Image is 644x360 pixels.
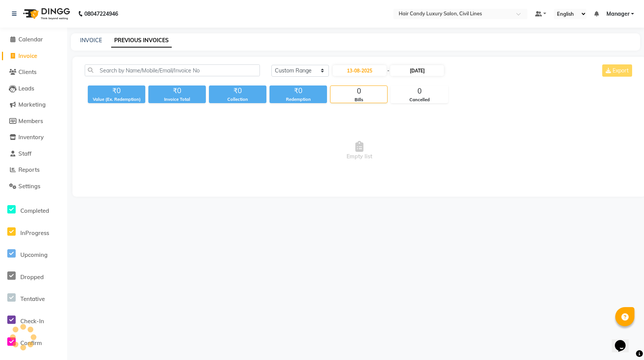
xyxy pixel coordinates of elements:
[18,101,46,108] span: Marketing
[148,85,206,96] div: ₹0
[2,182,65,191] a: Settings
[148,96,206,103] div: Invoice Total
[606,10,629,18] span: Manager
[88,96,145,103] div: Value (Ex. Redemption)
[88,85,145,96] div: ₹0
[20,207,49,214] span: Completed
[18,117,43,125] span: Members
[18,68,36,76] span: Clients
[2,166,65,174] a: Reports
[391,86,448,97] div: 0
[387,67,389,75] span: -
[20,273,44,281] span: Dropped
[18,182,40,190] span: Settings
[2,52,65,61] a: Invoice
[2,150,65,158] a: Staff
[391,97,448,103] div: Cancelled
[2,133,65,142] a: Inventory
[612,329,636,352] iframe: chat widget
[20,317,44,325] span: Check-In
[18,85,34,92] span: Leads
[84,3,118,25] b: 08047224946
[2,35,65,44] a: Calendar
[2,100,65,109] a: Marketing
[18,166,39,173] span: Reports
[18,36,43,43] span: Calendar
[330,86,387,97] div: 0
[111,34,172,48] a: PREVIOUS INVOICES
[85,64,260,76] input: Search by Name/Mobile/Email/Invoice No
[18,150,31,157] span: Staff
[333,65,386,76] input: Start Date
[330,97,387,103] div: Bills
[2,68,65,77] a: Clients
[18,52,37,59] span: Invoice
[390,65,444,76] input: End Date
[18,133,44,141] span: Inventory
[2,117,65,126] a: Members
[20,3,72,25] img: logo
[85,112,634,189] span: Empty list
[20,251,48,258] span: Upcoming
[20,229,49,237] span: InProgress
[20,295,45,302] span: Tentative
[2,84,65,93] a: Leads
[80,37,102,44] a: INVOICE
[209,96,266,103] div: Collection
[269,85,327,96] div: ₹0
[209,85,266,96] div: ₹0
[269,96,327,103] div: Redemption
